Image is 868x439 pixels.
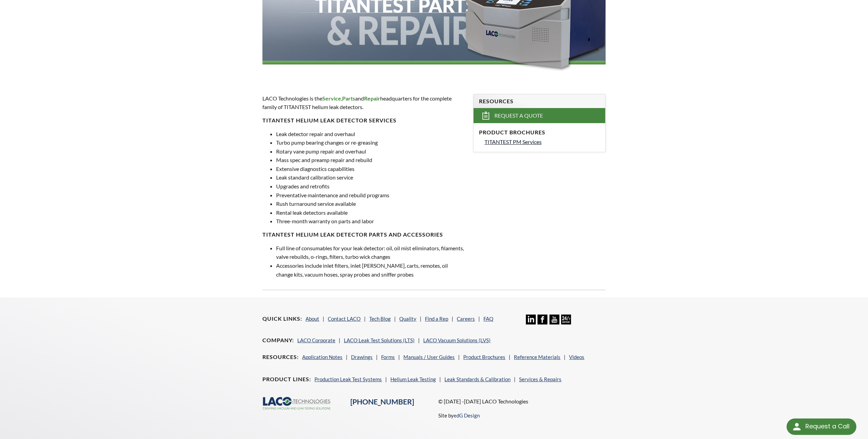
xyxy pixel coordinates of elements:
[297,337,335,343] a: LACO Corporate
[276,182,465,191] li: Upgrades and retrofits
[474,108,605,123] a: Request a Quote
[322,95,341,102] strong: Service
[276,244,465,261] li: Full line of consumables for your leak detector: oil, oil mist eliminators, filaments, valve rebu...
[342,95,355,102] strong: Parts
[276,191,465,200] li: Preventative maintenance and rebuild programs
[262,354,299,361] h4: Resources
[569,354,584,360] a: Videos
[457,316,475,322] a: Careers
[805,418,850,434] div: Request a Call
[787,418,856,435] div: Request a Call
[276,217,465,226] li: Three-month warranty on parts and labor
[423,337,491,343] a: LACO Vacuum Solutions (LVS)
[276,130,465,138] li: Leak detector repair and overhaul
[351,354,373,360] a: Drawings
[276,147,465,156] li: Rotary vane pump repair and overhaul
[364,95,380,102] strong: Repair
[276,199,465,208] li: Rush turnaround service available
[328,316,361,322] a: Contact LACO
[561,315,571,324] img: 24/7 Support Icon
[463,354,505,360] a: Product Brochures
[403,354,455,360] a: Manuals / User Guides
[479,129,600,136] h4: Product Brochures
[344,337,415,343] a: LACO Leak Test Solutions (LTS)
[438,411,480,420] p: Site by
[276,138,465,147] li: Turbo pump bearing changes or re-greasing
[791,421,802,432] img: round button
[276,156,465,164] li: Mass spec and preamp repair and rebuild
[438,397,606,406] p: © [DATE] -[DATE] LACO Technologies
[444,376,510,382] a: Leak Standards & Calibration
[262,337,294,344] h4: Company
[306,316,319,322] a: About
[262,231,443,238] strong: TitanTest Helium Leak Detector Parts and Accessories
[262,94,465,111] p: LACO Technologies is the , and headquarters for the complete family of TITANTEST helium leak dete...
[399,316,416,322] a: Quality
[519,376,561,382] a: Services & Repairs
[454,412,480,418] a: edG Design
[276,173,465,182] li: Leak standard calibration service
[425,316,448,322] a: Find a Rep
[484,137,600,146] a: TITANTEST PM Services
[350,397,414,406] a: [PHONE_NUMBER]
[369,316,391,322] a: Tech Blog
[483,316,493,322] a: FAQ
[276,164,465,173] li: Extensive diagnostics capabilities
[390,376,436,382] a: Helium Leak Testing
[494,112,543,119] span: Request a Quote
[381,354,395,360] a: Forms
[262,315,302,322] h4: Quick Links
[262,376,311,383] h4: Product Lines
[276,208,465,217] li: Rental leak detectors available
[484,138,542,145] span: TITANTEST PM Services
[302,354,342,360] a: Application Notes
[514,354,560,360] a: Reference Materials
[479,98,600,105] h4: Resources
[314,376,382,382] a: Production Leak Test Systems
[276,261,465,279] li: Accessories include inlet filters, inlet [PERSON_NAME], carts, remotes, oil change kits, vacuum h...
[561,319,571,325] a: 24/7 Support
[262,117,397,123] strong: TitanTest Helium Leak Detector Services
